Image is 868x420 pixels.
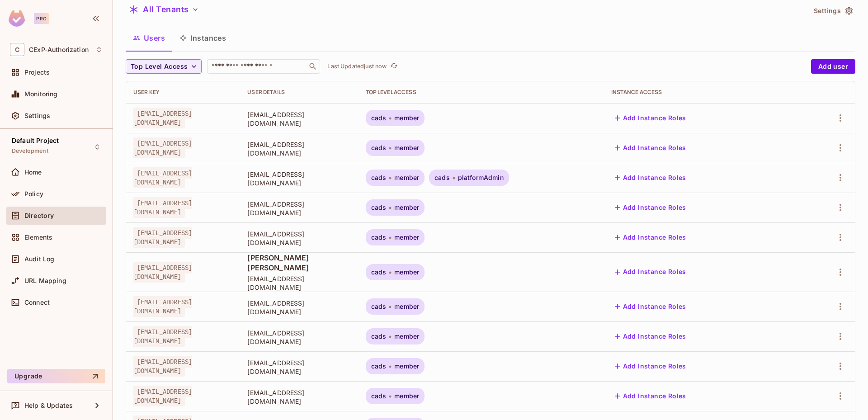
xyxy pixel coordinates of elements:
[133,137,192,158] span: [EMAIL_ADDRESS][DOMAIN_NAME]
[7,369,105,383] button: Upgrade
[247,200,351,217] span: [EMAIL_ADDRESS][DOMAIN_NAME]
[247,253,351,273] span: [PERSON_NAME] [PERSON_NAME]
[131,61,188,72] span: Top Level Access
[611,299,690,314] button: Add Instance Roles
[172,27,233,49] button: Instances
[394,204,419,211] span: member
[247,230,351,247] span: [EMAIL_ADDRESS][DOMAIN_NAME]
[24,234,52,241] span: Elements
[126,27,172,49] button: Users
[133,167,192,188] span: [EMAIL_ADDRESS][DOMAIN_NAME]
[394,234,419,241] span: member
[12,147,48,155] span: Development
[12,137,59,144] span: Default Project
[24,169,42,176] span: Home
[371,303,387,310] span: cads
[394,363,419,370] span: member
[611,200,690,215] button: Add Instance Roles
[394,144,419,151] span: member
[611,89,803,96] div: Instance Access
[371,144,387,151] span: cads
[24,277,66,284] span: URL Mapping
[394,174,419,181] span: member
[247,359,351,376] span: [EMAIL_ADDRESS][DOMAIN_NAME]
[388,61,399,72] button: refresh
[611,230,690,245] button: Add Instance Roles
[247,140,351,157] span: [EMAIL_ADDRESS][DOMAIN_NAME]
[611,170,690,185] button: Add Instance Roles
[247,388,351,406] span: [EMAIL_ADDRESS][DOMAIN_NAME]
[371,174,387,181] span: cads
[390,62,398,71] span: refresh
[133,197,192,218] span: [EMAIL_ADDRESS][DOMAIN_NAME]
[611,329,690,344] button: Add Instance Roles
[611,111,690,125] button: Add Instance Roles
[24,402,73,409] span: Help & Updates
[34,13,49,24] div: Pro
[24,299,50,306] span: Connect
[133,326,192,347] span: [EMAIL_ADDRESS][DOMAIN_NAME]
[371,269,387,276] span: cads
[126,2,203,17] button: All Tenants
[387,61,399,72] span: Click to refresh data
[133,108,192,128] span: [EMAIL_ADDRESS][DOMAIN_NAME]
[611,141,690,155] button: Add Instance Roles
[247,110,351,127] span: [EMAIL_ADDRESS][DOMAIN_NAME]
[371,363,387,370] span: cads
[133,262,192,283] span: [EMAIL_ADDRESS][DOMAIN_NAME]
[247,329,351,346] span: [EMAIL_ADDRESS][DOMAIN_NAME]
[394,392,419,400] span: member
[126,59,202,74] button: Top Level Access
[371,392,387,400] span: cads
[24,112,50,119] span: Settings
[9,10,25,27] img: SReyMgAAAABJRU5ErkJggg==
[611,389,690,403] button: Add Instance Roles
[133,386,192,406] span: [EMAIL_ADDRESS][DOMAIN_NAME]
[327,63,387,70] p: Last Updated just now
[394,114,419,122] span: member
[24,90,58,98] span: Monitoring
[611,359,690,373] button: Add Instance Roles
[371,114,387,122] span: cads
[24,212,54,219] span: Directory
[371,333,387,340] span: cads
[24,255,54,263] span: Audit Log
[434,174,450,181] span: cads
[29,46,89,53] span: Workspace: CExP-Authorization
[247,89,351,96] div: User Details
[24,190,43,198] span: Policy
[394,269,419,276] span: member
[366,89,597,96] div: Top Level Access
[611,265,690,279] button: Add Instance Roles
[133,89,233,96] div: User Key
[810,4,855,18] button: Settings
[247,274,351,292] span: [EMAIL_ADDRESS][DOMAIN_NAME]
[133,356,192,377] span: [EMAIL_ADDRESS][DOMAIN_NAME]
[371,204,387,211] span: cads
[247,299,351,316] span: [EMAIL_ADDRESS][DOMAIN_NAME]
[458,174,504,181] span: platformAdmin
[133,296,192,317] span: [EMAIL_ADDRESS][DOMAIN_NAME]
[10,43,24,56] span: C
[371,234,387,241] span: cads
[247,170,351,187] span: [EMAIL_ADDRESS][DOMAIN_NAME]
[24,69,50,76] span: Projects
[133,227,192,248] span: [EMAIL_ADDRESS][DOMAIN_NAME]
[811,59,855,74] button: Add user
[394,333,419,340] span: member
[394,303,419,310] span: member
